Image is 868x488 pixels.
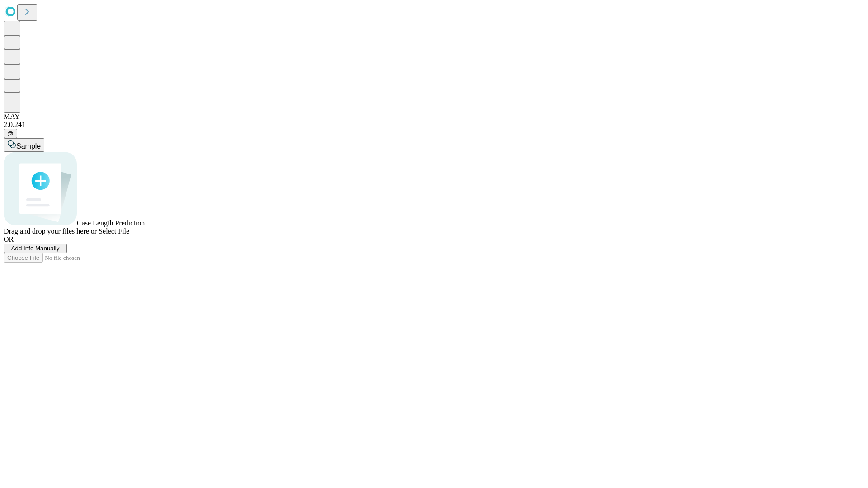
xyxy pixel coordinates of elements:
span: Case Length Prediction [77,219,145,227]
div: MAY [4,113,864,121]
span: @ [7,130,14,137]
div: 2.0.241 [4,121,864,129]
button: Sample [4,138,44,152]
span: Add Info Manually [11,245,60,252]
button: @ [4,129,17,138]
button: Add Info Manually [4,244,67,253]
span: Sample [16,142,41,150]
span: Select File [99,227,129,235]
span: Drag and drop your files here or [4,227,97,235]
span: OR [4,235,14,243]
